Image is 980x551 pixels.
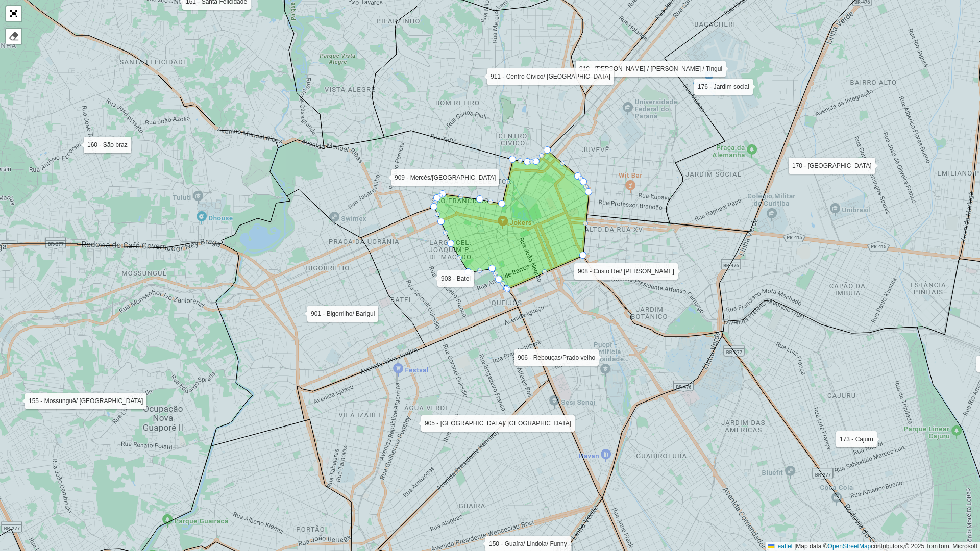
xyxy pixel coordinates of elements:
a: Abrir mapa em tela cheia [6,6,21,21]
a: OpenStreetMap [828,543,871,550]
div: Remover camada(s) [6,29,21,44]
span: | [794,543,796,550]
a: Leaflet [768,543,793,550]
div: Map data © contributors,© 2025 TomTom, Microsoft [766,542,980,551]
